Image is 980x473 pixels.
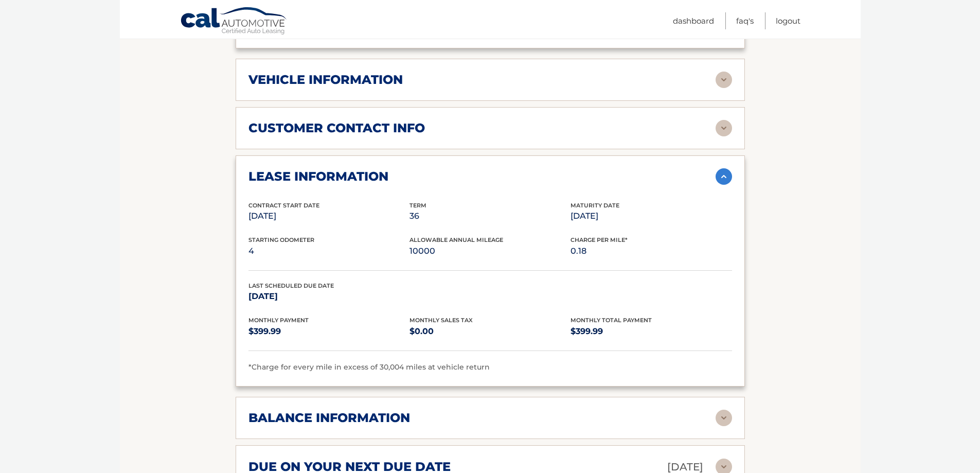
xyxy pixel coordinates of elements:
span: Maturity Date [571,202,619,209]
span: Term [409,202,426,209]
h2: customer contact info [248,120,425,136]
a: Cal Automotive [180,7,288,37]
p: [DATE] [248,209,409,223]
span: Starting Odometer [248,236,314,243]
h2: lease information [248,169,388,184]
p: 0.18 [571,244,732,258]
h2: vehicle information [248,72,403,87]
p: $399.99 [248,324,409,339]
img: accordion-rest.svg [716,72,732,88]
span: Last Scheduled Due Date [248,282,334,289]
a: Logout [776,12,800,29]
span: Monthly Total Payment [571,317,652,324]
h2: balance information [248,410,410,426]
img: accordion-rest.svg [716,120,732,136]
p: $0.00 [409,324,571,339]
span: Allowable Annual Mileage [409,236,503,243]
span: *Charge for every mile in excess of 30,004 miles at vehicle return [248,362,490,372]
p: 36 [409,209,571,223]
p: 10000 [409,244,571,258]
span: Monthly Sales Tax [409,317,473,324]
a: Dashboard [673,12,714,29]
img: accordion-active.svg [716,168,732,185]
span: Contract Start Date [248,202,319,209]
img: accordion-rest.svg [716,410,732,426]
span: Monthly Payment [248,317,309,324]
a: FAQ's [736,12,754,29]
p: [DATE] [571,209,732,223]
p: $399.99 [571,324,732,339]
p: [DATE] [248,289,409,304]
span: Charge Per Mile* [571,236,628,243]
p: 4 [248,244,409,258]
